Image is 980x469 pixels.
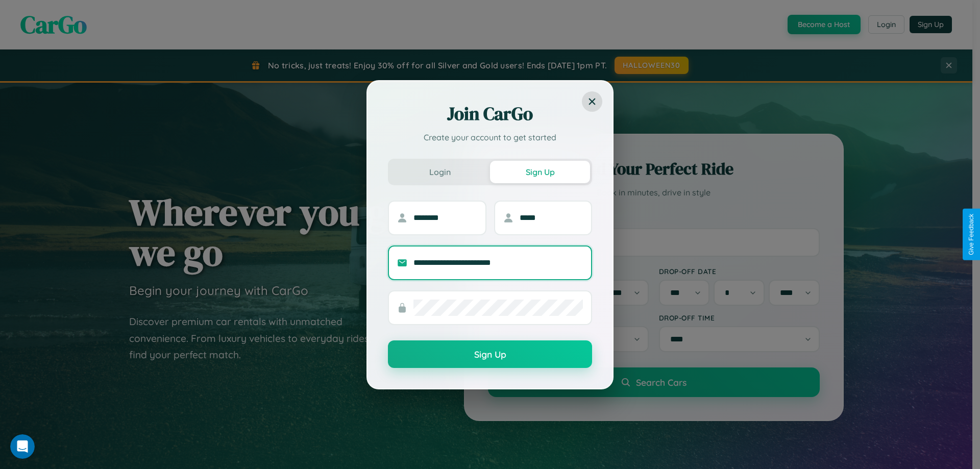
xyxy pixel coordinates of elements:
button: Login [390,161,490,183]
p: Create your account to get started [388,131,592,143]
h2: Join CarGo [388,102,592,126]
button: Sign Up [490,161,590,183]
iframe: Intercom live chat [10,434,35,459]
div: Give Feedback [968,214,975,255]
button: Sign Up [388,340,592,368]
